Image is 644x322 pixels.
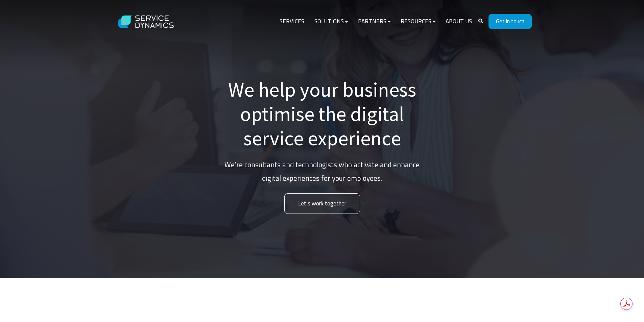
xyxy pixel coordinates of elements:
a: Resources [396,14,440,30]
a: About Us [440,14,477,30]
div: Navigation Menu [275,14,477,30]
img: Service Dynamics Logo - White [113,9,180,35]
a: Partners [353,14,396,30]
a: Let’s work together [284,193,360,214]
a: Get in touch [488,14,532,29]
a: Solutions [309,14,353,30]
h1: We help your business optimise the digital service experience [221,77,424,150]
p: We’re consultants and technologists who activate and enhance digital experiences for your employees. [221,158,424,185]
a: Services [275,14,309,30]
